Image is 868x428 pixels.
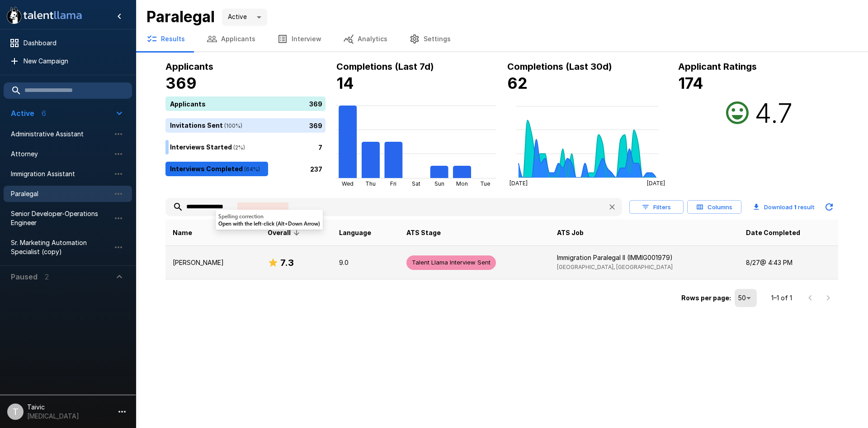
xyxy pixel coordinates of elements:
b: Applicant Ratings [678,61,757,72]
button: Settings [398,26,462,52]
p: 7 [318,142,322,152]
tspan: Fri [390,180,396,187]
button: Columns [687,200,741,214]
button: Analytics [332,26,398,52]
span: ATS Job [557,227,584,238]
button: Download 1 result [750,198,818,216]
span: Date Completed [746,227,800,238]
tspan: [DATE] [509,180,528,187]
p: 1–1 of 1 [771,293,792,303]
button: Filters [629,200,684,214]
div: 50 [735,289,757,307]
tspan: Sat [412,180,421,187]
b: 62 [507,74,528,92]
span: Overall [268,227,302,238]
b: Paralegal [146,7,215,26]
p: 9.0 [339,258,392,267]
h2: 4.7 [755,96,793,129]
button: Results [136,26,196,52]
tspan: Thu [365,180,376,187]
span: Talent Llama Interview Sent [406,258,496,267]
p: Immigration Paralegal II (IMMIG001979) [557,253,731,262]
span: [GEOGRAPHIC_DATA], [GEOGRAPHIC_DATA] [557,264,673,270]
b: 1 [794,203,797,211]
b: Completions (Last 30d) [507,61,612,72]
tspan: Mon [456,180,468,187]
p: 369 [309,120,322,130]
b: 14 [336,74,354,92]
tspan: Sun [434,180,444,187]
button: Interview [266,26,332,52]
h6: 7.3 [280,255,294,270]
span: Name [173,227,192,238]
tspan: Wed [342,180,354,187]
span: Language [339,227,371,238]
b: Completions (Last 7d) [336,61,434,72]
p: [PERSON_NAME] [173,258,253,267]
div: Active [222,9,267,26]
b: 174 [678,74,703,92]
p: 369 [309,99,322,108]
tspan: [DATE] [647,180,665,187]
span: ATS Stage [406,227,441,238]
p: Rows per page: [681,293,731,303]
td: 8/27 @ 4:43 PM [739,246,838,279]
button: Applicants [196,26,266,52]
b: 369 [165,74,197,92]
button: Updated Today - 9:48 PM [820,198,838,216]
p: 237 [310,164,322,173]
b: Applicants [165,61,213,72]
tspan: Tue [480,180,490,187]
